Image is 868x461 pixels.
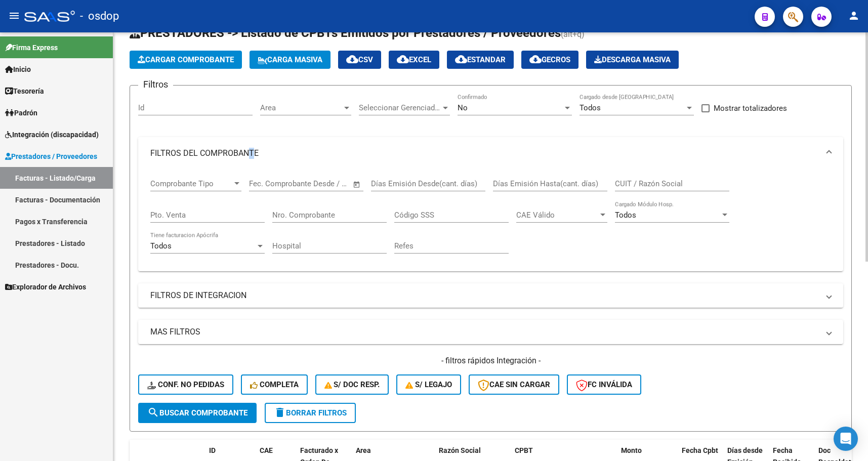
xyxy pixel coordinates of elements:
button: Conf. no pedidas [138,374,233,395]
span: Razón Social [439,446,481,454]
span: Seleccionar Gerenciador [359,103,441,112]
span: Area [356,446,371,454]
mat-icon: search [147,406,159,418]
span: Padrón [5,107,37,118]
span: Todos [580,103,601,112]
input: Fecha fin [299,179,348,188]
span: CAE SIN CARGAR [478,380,550,389]
span: Fecha Cpbt [682,446,718,454]
span: Carga Masiva [258,55,322,64]
mat-expansion-panel-header: FILTROS DE INTEGRACION [138,283,843,308]
button: S/ legajo [396,374,461,395]
span: - osdop [80,5,119,27]
div: Open Intercom Messenger [834,427,858,451]
span: Mostrar totalizadores [714,102,787,114]
span: Cargar Comprobante [138,55,234,64]
div: FILTROS DEL COMPROBANTE [138,170,843,271]
button: Completa [241,374,308,395]
span: Todos [615,211,636,220]
span: CAE [260,446,273,454]
button: Gecros [521,51,578,69]
mat-panel-title: FILTROS DE INTEGRACION [150,290,819,301]
span: No [458,103,468,112]
mat-panel-title: MAS FILTROS [150,326,819,338]
span: ID [209,446,216,454]
span: Comprobante Tipo [150,179,232,188]
input: Fecha inicio [249,179,290,188]
span: Area [260,103,342,112]
span: Firma Express [5,42,58,53]
span: CAE Válido [516,211,598,220]
span: Descarga Masiva [594,55,671,64]
span: Borrar Filtros [274,408,347,417]
mat-icon: cloud_download [397,53,409,65]
span: Gecros [529,55,570,64]
button: Open calendar [351,179,363,190]
span: PRESTADORES -> Listado de CPBTs Emitidos por Prestadores / Proveedores [130,26,561,40]
button: Cargar Comprobante [130,51,242,69]
mat-icon: person [848,10,860,22]
mat-icon: delete [274,406,286,418]
span: Buscar Comprobante [147,408,247,417]
app-download-masive: Descarga masiva de comprobantes (adjuntos) [586,51,679,69]
span: Prestadores / Proveedores [5,151,97,162]
button: Buscar Comprobante [138,403,257,423]
button: Borrar Filtros [265,403,356,423]
h4: - filtros rápidos Integración - [138,355,843,366]
span: Tesorería [5,86,44,97]
span: Integración (discapacidad) [5,129,99,140]
mat-panel-title: FILTROS DEL COMPROBANTE [150,148,819,159]
mat-icon: menu [8,10,20,22]
span: S/ legajo [405,380,452,389]
button: S/ Doc Resp. [315,374,389,395]
button: Carga Masiva [250,51,330,69]
span: Conf. no pedidas [147,380,224,389]
button: FC Inválida [567,374,641,395]
button: Descarga Masiva [586,51,679,69]
mat-expansion-panel-header: FILTROS DEL COMPROBANTE [138,137,843,170]
span: EXCEL [397,55,431,64]
button: CSV [338,51,381,69]
span: (alt+q) [561,29,585,39]
span: Monto [621,446,642,454]
span: CPBT [515,446,533,454]
mat-expansion-panel-header: MAS FILTROS [138,320,843,344]
span: S/ Doc Resp. [324,380,380,389]
mat-icon: cloud_download [346,53,358,65]
button: Estandar [447,51,514,69]
span: Estandar [455,55,506,64]
mat-icon: cloud_download [529,53,542,65]
h3: Filtros [138,77,173,92]
span: Explorador de Archivos [5,281,86,292]
span: CSV [346,55,373,64]
button: EXCEL [389,51,439,69]
span: Completa [250,380,299,389]
span: FC Inválida [576,380,632,389]
button: CAE SIN CARGAR [469,374,559,395]
mat-icon: cloud_download [455,53,467,65]
span: Todos [150,241,172,250]
span: Inicio [5,64,31,75]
